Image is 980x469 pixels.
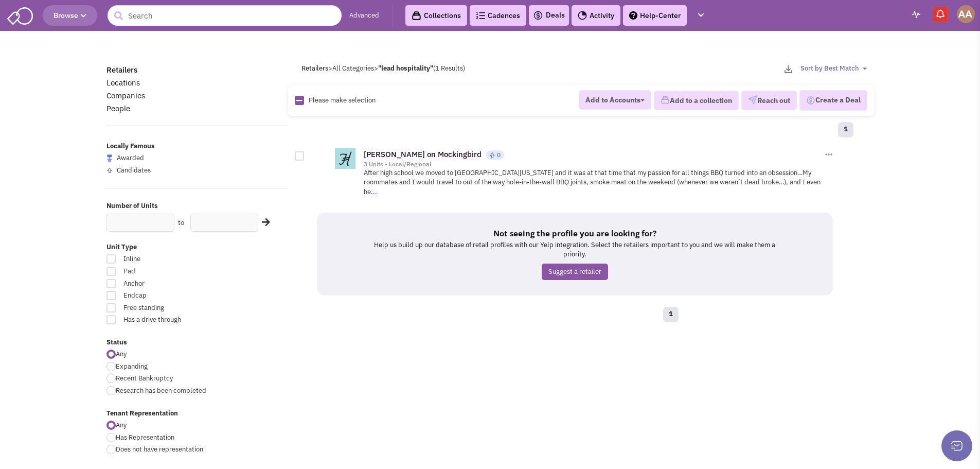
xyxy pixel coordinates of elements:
a: Suggest a retailer [542,264,608,281]
span: Expanding [116,362,148,371]
span: Candidates [117,166,151,175]
img: Activity.png [578,11,587,20]
h5: Not seeing the profile you are looking for? [368,228,781,238]
span: 0 [497,151,501,159]
span: Pad [117,267,231,276]
span: Has a drive through [117,315,231,325]
img: icon-collection-lavender.png [661,95,670,105]
div: Search Nearby [255,216,272,229]
label: Number of Units [106,201,289,211]
a: Collections [405,5,467,26]
label: Locally Famous [106,142,289,151]
b: "lead hospitality" [378,64,433,73]
span: Endcap [117,291,231,301]
button: Add to Accounts [579,90,651,110]
a: Deals [533,9,565,22]
span: Anchor [117,279,231,289]
p: Help us build up our database of retail profiles with our Yelp integration. Select the retailers ... [368,240,781,259]
span: Any [116,421,127,429]
span: > [328,64,332,73]
img: Cadences_logo.png [476,12,485,19]
img: Abe Arteaga [957,5,975,23]
span: Has Representation [116,433,174,442]
span: Please make selection [309,96,376,105]
img: VectorPaper_Plane.png [748,95,757,105]
div: 3 Units • Local/Regional [364,160,823,168]
a: Retailers [301,64,328,73]
a: Activity [572,5,620,26]
a: Help-Center [623,5,687,26]
button: Reach out [741,91,797,110]
p: After high school we moved to [GEOGRAPHIC_DATA][US_STATE] and it was at that time that my passion... [364,168,834,197]
label: to [178,218,184,228]
input: Search [108,5,342,26]
img: locallyfamous-upvote.png [489,152,495,159]
img: download-2-24.png [785,65,792,73]
img: icon-deals.svg [533,9,543,22]
button: Browse [43,5,97,26]
span: All Categories (1 Results) [332,64,465,73]
a: 1 [838,122,853,137]
span: Free standing [117,303,231,313]
a: People [106,103,130,113]
a: 1 [663,307,679,322]
img: help.png [629,11,637,20]
span: Does not have representation [116,445,203,454]
span: Awarded [117,153,144,162]
a: Retailers [106,65,137,75]
img: Deal-Dollar.png [806,95,815,106]
img: locallyfamous-upvote.png [106,167,113,173]
a: Cadences [470,5,526,26]
span: Any [116,350,127,358]
span: Inline [117,254,231,264]
span: Research has been completed [116,386,206,395]
a: Locations [106,78,140,88]
span: Recent Bankruptcy [116,374,173,383]
img: locallyfamous-largeicon.png [106,154,113,162]
button: Create a Deal [799,90,867,111]
img: icon-collection-lavender-black.svg [412,11,421,21]
span: Browse [54,11,86,20]
a: Companies [106,91,145,100]
label: Tenant Representation [106,409,289,419]
img: Rectangle.png [295,96,304,105]
img: SmartAdmin [7,5,33,25]
a: Advanced [349,11,379,21]
label: Status [106,338,289,348]
button: Add to a collection [654,91,739,110]
span: > [374,64,378,73]
label: Unit Type [106,242,289,252]
a: [PERSON_NAME] on Mockingbird [364,149,482,159]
